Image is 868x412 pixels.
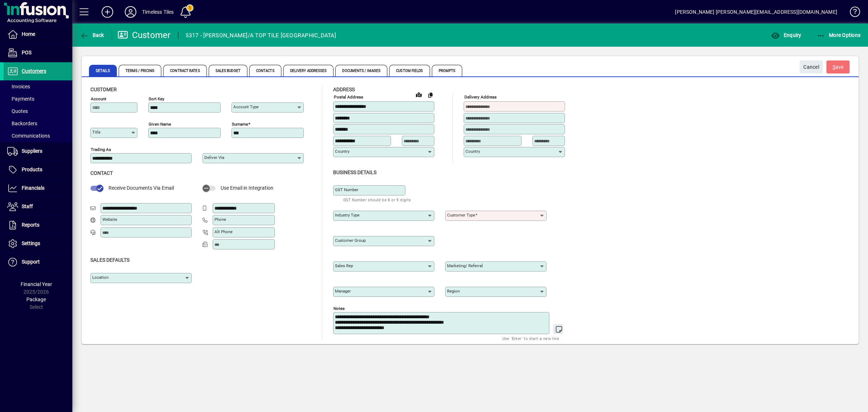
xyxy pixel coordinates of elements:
mat-label: Industry type [335,213,359,218]
mat-label: Customer type [447,213,475,218]
mat-label: GST Number [335,187,358,192]
span: Payments [7,96,34,102]
span: Cancel [803,61,819,73]
a: Payments [4,93,72,105]
span: More Options [817,32,861,38]
span: Details [89,65,117,76]
span: Prompts [432,65,463,76]
span: Financials [22,185,44,191]
mat-label: Country [335,149,349,154]
span: POS [22,50,31,55]
a: Reports [4,216,72,234]
mat-label: Website [102,217,117,222]
span: Reports [22,222,39,228]
span: Quotes [7,108,28,114]
button: Add [96,5,119,18]
mat-label: Region [447,289,460,294]
span: Communications [7,133,50,139]
span: Suppliers [22,148,42,154]
span: Products [22,167,42,172]
span: S [833,64,835,70]
button: More Options [815,29,863,42]
a: Staff [4,198,72,216]
mat-label: Marketing/ Referral [447,263,483,268]
a: Knowledge Base [844,1,859,25]
a: Settings [4,235,72,253]
span: Customers [22,68,46,74]
a: Products [4,161,72,179]
mat-label: Country [465,149,480,154]
mat-label: Surname [232,122,248,127]
mat-label: Deliver via [204,155,224,160]
span: Staff [22,203,33,209]
span: Settings [22,240,40,246]
span: Enquiry [771,32,801,38]
mat-label: Phone [214,217,226,222]
mat-label: Title [92,130,101,135]
div: [PERSON_NAME] [PERSON_NAME][EMAIL_ADDRESS][DOMAIN_NAME] [675,6,837,18]
mat-label: Given name [149,122,171,127]
div: Timeless Tiles [142,6,174,18]
mat-hint: GST Number should be 8 or 9 digits [343,196,411,204]
a: Support [4,253,72,271]
span: Business details [333,169,376,175]
app-page-header-button: Back [72,29,112,42]
a: Financials [4,179,72,197]
button: Copy to Delivery address [425,89,436,101]
span: Home [22,31,35,37]
span: Package [26,297,46,302]
div: Customer [118,29,171,41]
span: Delivery Addresses [283,65,334,76]
span: Terms / Pricing [119,65,162,76]
button: Save [826,60,850,73]
span: Contact [90,170,113,176]
mat-hint: Use 'Enter' to start a new line [502,334,559,342]
span: Sales defaults [90,257,129,263]
span: Financial Year [21,281,52,287]
span: Support [22,259,40,265]
span: Customer [90,87,117,92]
mat-label: Location [92,275,109,280]
mat-label: Trading as [91,147,111,152]
span: Use Email in Integration [221,185,273,191]
mat-label: Notes [333,306,345,311]
span: Backorders [7,121,37,126]
a: Communications [4,130,72,142]
button: Enquiry [769,29,803,42]
button: Profile [119,5,142,18]
span: Documents / Images [335,65,387,76]
span: ave [833,61,844,73]
div: 5317 - [PERSON_NAME]/A TOP TILE [GEOGRAPHIC_DATA] [186,30,336,41]
span: Custom Fields [389,65,430,76]
mat-label: Account [91,96,106,101]
span: Contacts [249,65,281,76]
span: Sales Budget [209,65,247,76]
a: View on map [413,89,425,100]
mat-label: Sales rep [335,263,353,268]
mat-label: Account Type [233,104,259,109]
span: Receive Documents Via Email [109,185,174,191]
button: Back [78,29,106,42]
a: POS [4,44,72,62]
span: Invoices [7,84,30,89]
mat-label: Alt Phone [214,229,233,234]
mat-label: Sort key [149,96,164,101]
button: Cancel [800,60,823,73]
span: Back [80,32,104,38]
a: Quotes [4,105,72,117]
a: Invoices [4,80,72,93]
span: Address [333,87,355,92]
mat-label: Customer group [335,238,366,243]
a: Home [4,25,72,43]
mat-label: Manager [335,289,351,294]
a: Backorders [4,117,72,130]
span: Contract Rates [163,65,207,76]
a: Suppliers [4,142,72,160]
